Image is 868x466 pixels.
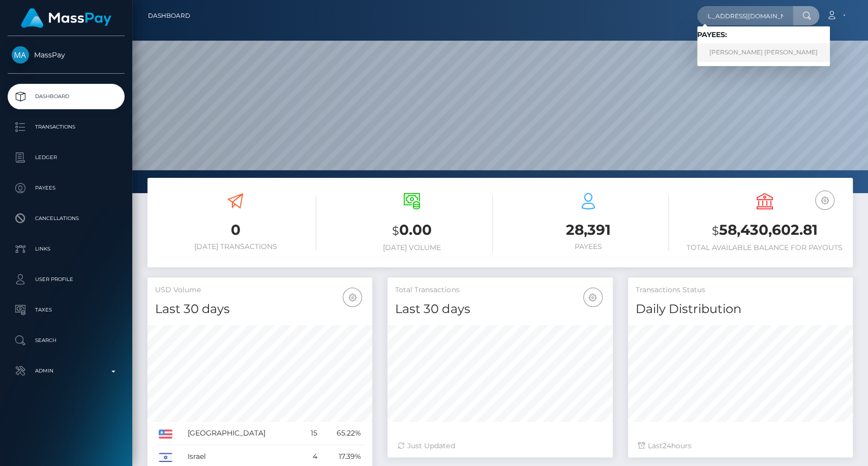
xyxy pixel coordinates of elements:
[8,175,125,201] a: Payees
[638,441,843,451] div: Last hours
[8,328,125,353] a: Search
[148,5,190,26] a: Dashboard
[159,429,172,439] img: US.png
[392,224,399,238] small: $
[697,6,793,25] input: Search...
[332,243,493,252] h6: [DATE] Volume
[8,50,125,59] span: MassPay
[21,8,111,28] img: MassPay Logo
[8,267,125,292] a: User Profile
[8,114,125,140] a: Transactions
[12,333,121,348] p: Search
[8,358,125,384] a: Admin
[12,272,121,287] p: User Profile
[12,150,121,165] p: Ledger
[12,46,29,64] img: MassPay
[155,242,316,251] h6: [DATE] Transactions
[332,220,493,241] h3: 0.00
[12,89,121,104] p: Dashboard
[12,241,121,257] p: Links
[8,297,125,323] a: Taxes
[697,30,830,39] h6: Payees:
[697,43,830,62] a: [PERSON_NAME] [PERSON_NAME]
[712,224,719,238] small: $
[321,422,365,445] td: 65.22%
[398,441,602,451] div: Just Updated
[684,243,845,252] h6: Total Available Balance for Payouts
[8,206,125,231] a: Cancellations
[302,422,321,445] td: 15
[159,453,172,462] img: IL.png
[155,285,365,295] h5: USD Volume
[663,441,671,450] span: 24
[395,300,605,318] h4: Last 30 days
[684,220,845,241] h3: 58,430,602.81
[508,220,669,240] h3: 28,391
[8,84,125,109] a: Dashboard
[12,180,121,196] p: Payees
[12,211,121,226] p: Cancellations
[155,220,316,240] h3: 0
[636,300,845,318] h4: Daily Distribution
[8,145,125,170] a: Ledger
[12,302,121,318] p: Taxes
[636,285,845,295] h5: Transactions Status
[8,236,125,262] a: Links
[395,285,605,295] h5: Total Transactions
[12,119,121,135] p: Transactions
[508,242,669,251] h6: Payees
[184,422,302,445] td: [GEOGRAPHIC_DATA]
[12,363,121,379] p: Admin
[155,300,365,318] h4: Last 30 days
